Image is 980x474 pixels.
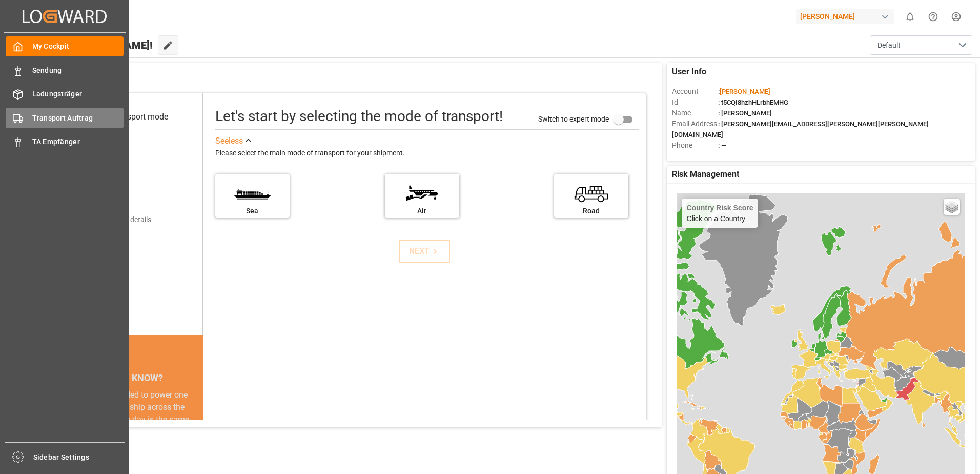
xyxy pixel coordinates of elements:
[32,89,124,100] span: Ladungsträger
[796,9,894,24] div: [PERSON_NAME]
[687,204,753,212] h4: Country Risk Score
[718,88,770,95] span: :
[877,40,901,51] span: Default
[215,135,243,147] div: See less
[796,7,899,26] button: [PERSON_NAME]
[922,5,945,28] button: Help Center
[672,118,718,129] span: Email Address
[672,168,739,181] span: Risk Management
[672,86,718,97] span: Account
[215,106,503,127] div: Let's start by selecting the mode of transport!
[32,136,124,147] span: TA Empfänger
[6,84,124,104] a: Ladungsträger
[672,97,718,108] span: Id
[6,36,124,56] a: My Cockpit
[6,108,124,128] a: Transport Auftrag
[687,204,753,223] div: Click on a Country
[718,98,788,106] span: : t5CQI8hzhHLrbhEMHG
[220,206,284,216] div: Sea
[538,114,609,123] span: Switch to expert mode
[215,147,639,160] div: Please select the main mode of transport for your shipment.
[409,245,440,258] div: NEXT
[870,35,972,55] button: open menu
[899,5,922,28] button: show 0 new notifications
[32,113,124,124] span: Transport Auftrag
[33,452,125,463] span: Sidebar Settings
[399,240,450,263] button: NEXT
[32,65,124,76] span: Sendung
[672,108,718,118] span: Name
[6,60,124,80] a: Sendung
[672,151,718,162] span: Account Type
[390,206,454,216] div: Air
[6,132,124,152] a: TA Empfänger
[32,41,124,52] span: My Cockpit
[718,152,744,160] span: : Shipper
[718,109,772,117] span: : [PERSON_NAME]
[944,199,960,215] a: Layers
[718,142,726,149] span: : —
[87,214,151,225] div: Add shipping details
[672,120,929,139] span: : [PERSON_NAME][EMAIL_ADDRESS][PERSON_NAME][PERSON_NAME][DOMAIN_NAME]
[43,35,153,55] span: Hello [PERSON_NAME]!
[559,206,623,216] div: Road
[720,88,770,95] span: [PERSON_NAME]
[672,66,706,78] span: User Info
[672,140,718,151] span: Phone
